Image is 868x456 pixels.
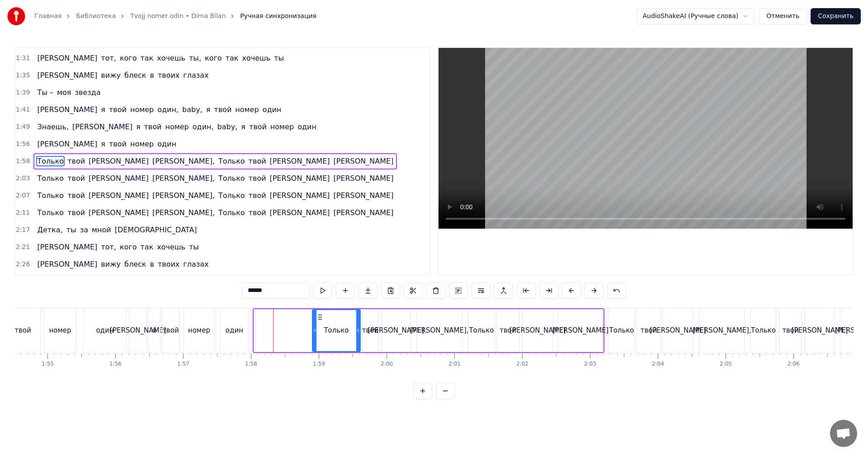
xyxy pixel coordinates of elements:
span: baby, [217,122,239,132]
div: 1:57 [177,361,189,368]
span: Только [36,156,65,166]
span: твой [248,207,267,218]
span: так [140,242,155,252]
span: твоих [157,70,180,80]
span: Только [217,173,246,183]
span: Только [36,207,65,218]
span: 2:07 [16,191,30,200]
div: твой [500,325,516,336]
span: кого [204,53,223,63]
span: [PERSON_NAME] [269,156,331,166]
span: так [140,53,155,63]
span: номер [234,104,259,115]
div: 2:00 [381,361,393,368]
div: 2:05 [720,361,732,368]
span: [PERSON_NAME] [332,207,394,218]
span: 1:49 [16,122,30,132]
div: 1:58 [245,361,257,368]
div: номер [49,325,71,336]
span: 1:31 [16,54,30,63]
span: Только [217,190,246,201]
span: Знаешь, [36,122,70,132]
nav: breadcrumb [34,12,316,21]
span: твой [213,104,232,115]
span: твой [248,156,267,166]
span: один [262,104,283,115]
div: [PERSON_NAME] [110,325,166,336]
span: 2:03 [16,174,30,183]
a: Tvojj nomer odin • Dima Bilan [130,12,226,21]
span: твой [66,190,86,201]
span: так [225,53,240,63]
button: Сохранить [811,8,861,24]
span: 1:35 [16,71,30,80]
span: 1:41 [16,105,30,114]
span: твой [66,173,86,183]
span: Ручная синхронизация [240,12,316,21]
a: Библиотека [76,12,116,21]
span: 2:21 [16,243,30,252]
div: 1:56 [109,361,122,368]
span: [PERSON_NAME] [36,70,98,80]
span: кого [119,53,138,63]
div: 1:55 [42,361,54,368]
span: ты [66,225,77,235]
span: [PERSON_NAME], [151,207,216,218]
span: один, [192,122,215,132]
span: твой [66,156,86,166]
div: один [226,325,243,336]
span: номер [164,122,189,132]
span: [PERSON_NAME] [36,139,98,149]
span: [PERSON_NAME] [36,53,98,63]
span: [PERSON_NAME], [151,156,216,166]
span: [PERSON_NAME] [332,190,394,201]
span: номер [129,139,155,149]
span: Только [36,173,65,183]
span: я [100,104,106,115]
span: твой [248,190,267,201]
div: 2:02 [516,361,528,368]
span: Только [36,190,65,201]
div: я [152,325,156,336]
div: твой [362,325,379,336]
span: звезда [74,87,101,98]
span: 1:56 [16,140,30,149]
span: ты, [188,53,202,63]
span: твой [66,207,86,218]
span: хочешь [156,242,186,252]
span: [PERSON_NAME] [332,173,394,183]
span: в [149,259,155,269]
span: [PERSON_NAME] [88,190,150,201]
span: [PERSON_NAME] [36,242,98,252]
span: 2:26 [16,260,30,269]
span: [PERSON_NAME], [151,190,216,201]
span: [PERSON_NAME] [88,156,150,166]
span: [PERSON_NAME] [71,122,133,132]
span: номер [129,104,155,115]
div: Только [324,325,349,336]
div: 2:04 [652,361,664,368]
div: Только [609,325,634,336]
span: 1:39 [16,88,30,97]
div: [PERSON_NAME] [368,325,425,336]
span: один [297,122,317,132]
span: один, [156,104,179,115]
span: Только [217,156,246,166]
div: Только [751,325,776,336]
span: тот, [100,242,117,252]
span: [PERSON_NAME], [151,173,216,183]
span: один [156,139,177,149]
span: я [135,122,142,132]
span: моя [56,87,72,98]
span: вижу [100,259,122,269]
span: твой [143,122,163,132]
a: Главная [34,12,61,21]
div: 1:59 [313,361,325,368]
span: [PERSON_NAME] [36,104,98,115]
div: один [96,325,113,336]
span: блеск [123,70,147,80]
span: ты [273,53,285,63]
div: [PERSON_NAME] [650,325,706,336]
span: Ты – [36,87,54,98]
span: вижу [100,70,122,80]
